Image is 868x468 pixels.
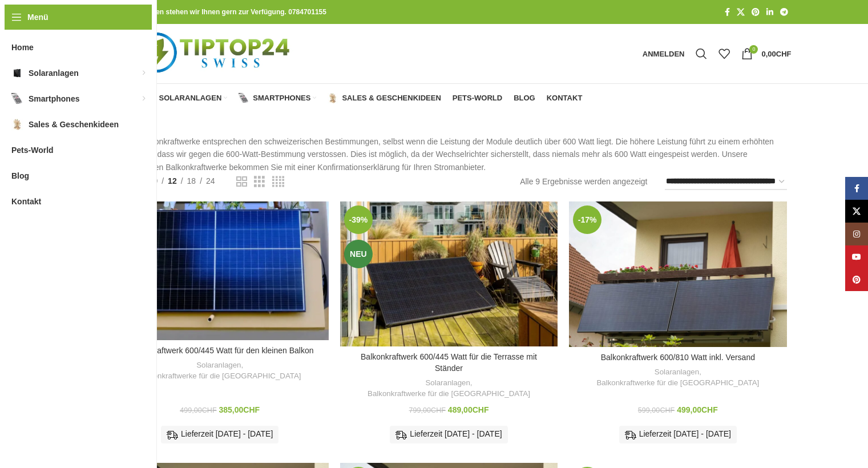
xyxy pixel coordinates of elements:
[11,166,29,186] span: Blog
[145,87,228,110] a: Solaranlagen
[721,5,733,20] a: Facebook Social Link
[27,11,49,23] span: Menü
[117,360,323,381] div: ,
[547,94,583,103] span: Kontakt
[202,175,219,187] a: 24
[239,87,316,110] a: Smartphones
[761,50,791,58] bdi: 0,00
[453,94,502,103] span: Pets-World
[573,205,601,234] span: -17%
[749,45,758,54] span: 0
[713,42,736,65] div: Meine Wunschliste
[239,93,249,103] img: Smartphones
[547,87,583,110] a: Kontakt
[219,405,260,414] bdi: 385,00
[202,406,217,414] span: CHF
[520,175,647,188] p: Alle 9 Ergebnisse werden angezeigt
[425,378,470,389] a: Solaranlagen
[11,67,23,79] img: Solaranlagen
[168,176,177,185] span: 12
[11,191,41,212] span: Kontakt
[346,378,552,399] div: ,
[11,140,54,160] span: Pets-World
[183,175,200,187] a: 18
[196,360,241,371] a: Solaranlagen
[575,367,781,388] div: ,
[361,352,537,373] a: Balkonkraftwerk 600/445 Watt für die Terrasse mit Ständer
[619,426,737,443] div: Lieferzeit [DATE] - [DATE]
[206,176,215,185] span: 24
[11,93,23,104] img: Smartphones
[601,353,755,362] a: Balkonkraftwerk 600/810 Watt inkl. Versand
[677,405,718,414] bdi: 499,00
[514,87,535,110] a: Blog
[111,201,329,340] a: Balkonkraftwerk 600/445 Watt für den kleinen Balkon
[638,406,675,414] bdi: 599,00
[254,175,265,189] a: Rasteransicht 3
[660,406,675,414] span: CHF
[161,426,278,443] div: Lieferzeit [DATE] - [DATE]
[777,5,792,20] a: Telegram Social Link
[243,405,260,414] span: CHF
[776,50,792,58] span: CHF
[29,88,79,109] span: Smartphones
[845,177,868,200] a: Facebook Social Link
[11,37,34,58] span: Home
[409,406,446,414] bdi: 799,00
[845,268,868,291] a: Pinterest Social Link
[187,176,196,185] span: 18
[180,406,216,414] bdi: 499,00
[701,405,718,414] span: CHF
[344,205,373,234] span: -39%
[736,42,797,65] a: 0 0,00CHF
[111,24,318,83] img: Tiptop24 Nachhaltige & Faire Produkte
[236,175,247,189] a: Rasteransicht 2
[655,367,699,378] a: Solaranlagen
[344,240,373,268] span: Neu
[368,389,530,400] a: Balkonkraftwerke für die [GEOGRAPHIC_DATA]
[643,50,685,58] span: Anmelden
[126,346,314,355] a: Balkonkraftwerk 600/445 Watt für den kleinen Balkon
[11,119,23,130] img: Sales & Geschenkideen
[111,135,792,174] p: Unsere Balkonkraftwerke entsprechen den schweizerischen Bestimmungen, selbst wenn die Leistung de...
[253,94,310,103] span: Smartphones
[845,200,868,223] a: X Social Link
[390,426,507,443] div: Lieferzeit [DATE] - [DATE]
[340,201,558,346] a: Balkonkraftwerk 600/445 Watt für die Terrasse mit Ständer
[342,94,441,103] span: Sales & Geschenkideen
[690,42,713,65] a: Suche
[733,5,748,20] a: X Social Link
[665,174,787,190] select: Shop-Reihenfolge
[845,223,868,245] a: Instagram Social Link
[29,114,119,135] span: Sales & Geschenkideen
[569,201,786,347] a: Balkonkraftwerk 600/810 Watt inkl. Versand
[763,5,777,20] a: LinkedIn Social Link
[139,371,301,382] a: Balkonkraftwerke für die [GEOGRAPHIC_DATA]
[328,93,338,103] img: Sales & Geschenkideen
[159,94,222,103] span: Solaranlagen
[328,87,441,110] a: Sales & Geschenkideen
[111,49,318,58] a: Logo der Website
[272,175,284,189] a: Rasteransicht 4
[431,406,446,414] span: CHF
[845,245,868,268] a: YouTube Social Link
[514,94,535,103] span: Blog
[637,42,691,65] a: Anmelden
[453,87,502,110] a: Pets-World
[106,87,588,110] div: Hauptnavigation
[448,405,489,414] bdi: 489,00
[111,8,326,16] strong: Bei allen Fragen stehen wir Ihnen gern zur Verfügung. 0784701155
[29,63,79,83] span: Solaranlagen
[596,378,759,389] a: Balkonkraftwerke für die [GEOGRAPHIC_DATA]
[748,5,763,20] a: Pinterest Social Link
[473,405,489,414] span: CHF
[164,175,181,187] a: 12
